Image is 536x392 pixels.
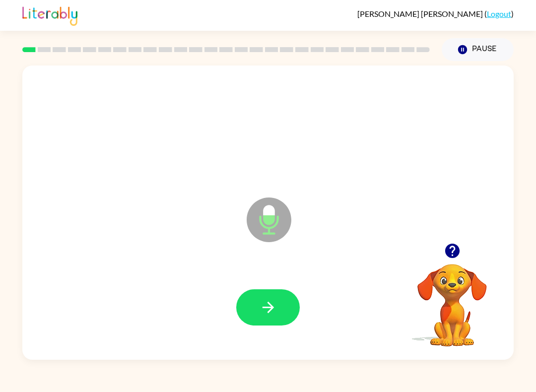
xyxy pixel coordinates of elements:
div: ( ) [357,9,514,18]
a: Logout [487,9,511,18]
span: [PERSON_NAME] [PERSON_NAME] [357,9,484,18]
button: Pause [442,38,514,61]
video: Your browser must support playing .mp4 files to use Literably. Please try using another browser. [402,249,502,348]
img: Literably [22,4,77,26]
